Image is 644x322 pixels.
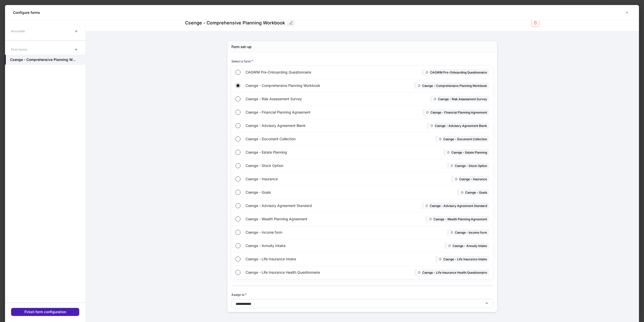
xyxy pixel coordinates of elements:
div: Finish form configuration [24,309,66,314]
div: Csenge - Life Insurance Intake [435,256,489,262]
span: Csenge - Document Collection [246,136,361,141]
h5: Configure forms [13,10,40,15]
span: Csenge - Wealth Planning Agreement [246,217,363,222]
span: CAGWM Pre-Onboarding Questionnaire [246,70,363,75]
span: Csenge - Estate Planning [246,150,361,155]
div: Csenge - Life Insurance Health Questionnaire [414,269,489,275]
span: Csenge - Income form [246,230,360,235]
div: Csenge - Goals [457,189,489,195]
div: Csenge - Annuity Intake [445,243,489,249]
div: Csenge - Comprehensive Planning Workbook [185,20,285,26]
span: Csenge - Stock Option [246,163,361,168]
div: Csenge - Advisory Agreement Blank [427,123,489,129]
h6: Assign to [231,292,247,297]
h6: Select a form [231,59,253,64]
span: Csenge - Advisory Agreement Blank [246,123,362,128]
span: Csenge - Insurance [246,176,360,182]
span: Csenge - Life Insurance Intake [246,257,362,262]
button: Finish form configuration [11,308,79,316]
span: Csenge - Financial Planning Agreement [246,110,363,115]
div: Accounts [11,27,25,35]
a: Csenge - Comprehensive Planning Workbook [5,55,85,65]
span: Csenge - Risk Assessment Survey [246,96,362,101]
span: Csenge - Annuity Intake [246,243,361,248]
div: Csenge - Comprehensive Planning Workbook [414,83,489,89]
div: Csenge - Risk Assessment Survey [430,96,489,102]
h5: Csenge - Comprehensive Planning Workbook [10,57,77,62]
span: Csenge - Comprehensive Planning Workbook [246,83,363,88]
span: Csenge - Life Insurance Health Questionnaire [246,270,363,275]
span: Csenge - Goals [246,190,360,195]
div: Csenge - Income form [447,229,489,235]
div: Csenge - Financial Planning Agreement [422,109,489,115]
div: CAGWM Pre-Onboarding Questionnaire [422,69,489,75]
span: Csenge - Advisory Agreement Standard [246,203,363,208]
div: Firm forms [11,45,27,54]
div: Csenge - Document Collection [435,136,489,142]
div: Form set-up [231,44,252,49]
div: Csenge - Wealth Planning Agreement [425,216,489,222]
div: Csenge - Estate Planning [443,149,489,155]
div: Csenge - Stock Option [447,163,489,169]
div: Csenge - Advisory Agreement Standard [422,203,489,209]
div: Csenge - Insurance [451,176,489,182]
